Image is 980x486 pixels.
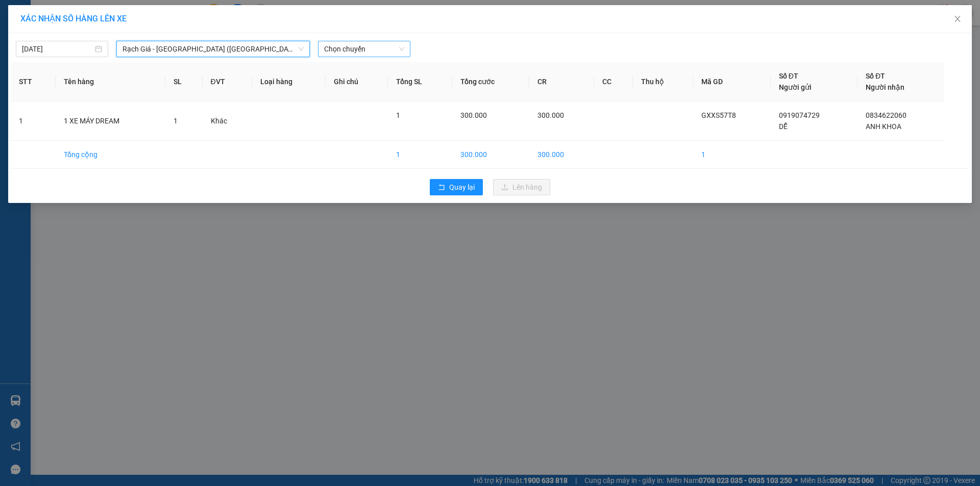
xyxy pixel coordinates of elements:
[396,111,400,119] span: 1
[324,41,404,57] span: Chọn chuyến
[388,141,452,169] td: 1
[56,62,165,101] th: Tên hàng
[252,62,326,101] th: Loại hàng
[449,182,475,193] span: Quay lại
[22,43,93,55] input: 13/09/2025
[174,117,178,125] span: 1
[203,101,252,141] td: Khác
[953,15,962,23] span: close
[165,62,203,101] th: SL
[326,62,388,101] th: Ghi chú
[493,179,550,195] button: uploadLên hàng
[460,111,487,119] span: 300.000
[388,62,452,101] th: Tổng SL
[701,111,736,119] span: GXXS57T8
[529,141,595,169] td: 300.000
[20,14,127,23] span: XÁC NHẬN SỐ HÀNG LÊN XE
[693,141,771,169] td: 1
[430,179,483,195] button: rollbackQuay lại
[779,111,820,119] span: 0919074729
[866,122,901,131] span: ANH KHOA
[693,62,771,101] th: Mã GD
[11,62,56,101] th: STT
[529,62,595,101] th: CR
[298,46,304,52] span: down
[122,41,304,57] span: Rạch Giá - Sài Gòn (Hàng Hoá)
[537,111,564,119] span: 300.000
[866,111,906,119] span: 0834622060
[866,83,904,91] span: Người nhận
[779,72,798,80] span: Số ĐT
[779,83,812,91] span: Người gửi
[594,62,633,101] th: CC
[56,141,165,169] td: Tổng cộng
[203,62,252,101] th: ĐVT
[633,62,693,101] th: Thu hộ
[779,122,788,131] span: DỄ
[452,141,529,169] td: 300.000
[11,101,56,141] td: 1
[438,184,445,192] span: rollback
[866,72,885,80] span: Số ĐT
[943,5,972,34] button: Close
[452,62,529,101] th: Tổng cước
[56,101,165,141] td: 1 XE MÁY DREAM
